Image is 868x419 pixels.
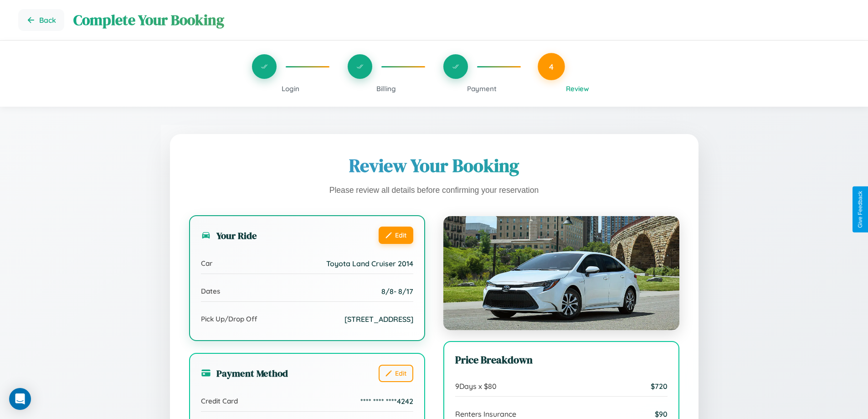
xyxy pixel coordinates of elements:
[651,382,668,391] span: $ 720
[379,227,413,244] button: Edit
[9,388,31,410] div: Open Intercom Messenger
[467,84,497,93] span: Payment
[566,84,589,93] span: Review
[655,409,668,419] span: $ 90
[201,367,288,380] h3: Payment Method
[455,353,668,367] h3: Price Breakdown
[376,84,396,93] span: Billing
[189,153,679,178] h1: Review Your Booking
[443,216,679,330] img: Toyota Land Cruiser
[381,287,413,296] span: 8 / 8 - 8 / 17
[189,183,679,198] p: Please review all details before confirming your reservation
[379,365,413,382] button: Edit
[857,191,863,228] div: Give Feedback
[455,382,497,391] span: 9 Days x $ 80
[201,397,238,405] span: Credit Card
[455,409,516,419] span: Renters Insurance
[326,259,413,268] span: Toyota Land Cruiser 2014
[282,84,299,93] span: Login
[201,259,212,268] span: Car
[201,229,257,242] h3: Your Ride
[18,9,64,31] button: Go back
[549,62,554,72] span: 4
[73,10,850,30] h1: Complete Your Booking
[201,315,257,323] span: Pick Up/Drop Off
[344,315,413,324] span: [STREET_ADDRESS]
[201,287,220,295] span: Dates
